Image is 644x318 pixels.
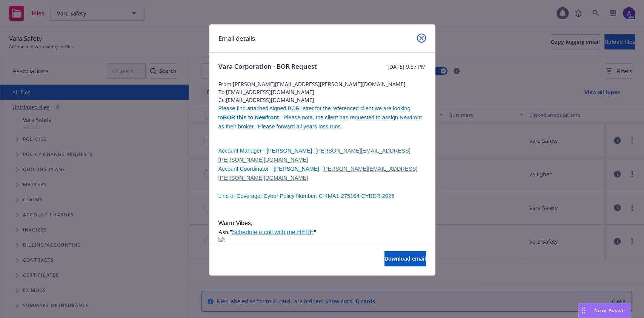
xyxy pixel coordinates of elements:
[218,229,230,235] span: Ash.
[218,105,422,130] span: Please find attached signed BOR letter for the referenced client we are looking to . Please note,...
[594,307,624,313] span: Nova Assist
[218,148,315,154] span: Account Manager - [PERSON_NAME] -
[384,255,426,262] span: Download email
[579,303,588,318] div: Drag to move
[218,166,323,172] span: Account Coordinator - [PERSON_NAME] -
[218,96,426,104] span: Cc: [EMAIL_ADDRESS][DOMAIN_NAME]
[232,229,314,235] a: Schedule a call with me HERE
[218,193,395,199] span: Line of Coverage: Cyber Policy Number: C-4MA1-275164-CYBER-2025
[223,114,279,120] b: BOR this to Newfront
[218,237,266,246] img: cidimage001.png@01DBC576.C5B57D20
[218,62,317,71] span: Vara Corporation - BOR Request
[218,88,426,96] span: To: [EMAIL_ADDRESS][DOMAIN_NAME]
[417,34,426,43] a: close
[218,80,426,88] span: From: [PERSON_NAME][EMAIL_ADDRESS][PERSON_NAME][DOMAIN_NAME]
[578,303,630,318] button: Nova Assist
[218,34,255,43] h1: Email details
[384,251,426,266] button: Download email
[218,220,253,226] span: Warm Vibes,
[387,63,426,71] span: [DATE] 9:57 PM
